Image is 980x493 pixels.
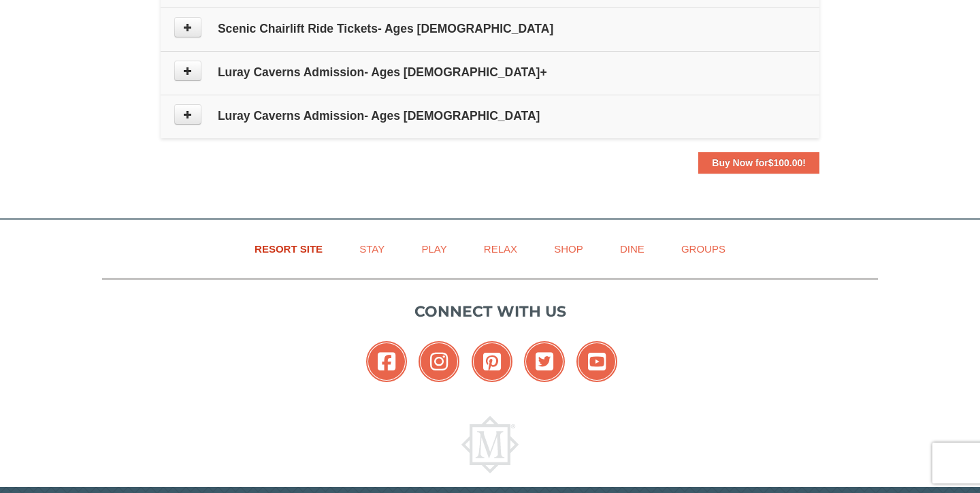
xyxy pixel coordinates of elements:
[768,157,803,168] span: $100.00
[174,65,806,79] h4: Luray Caverns Admission- Ages [DEMOGRAPHIC_DATA]+
[342,234,402,264] a: Stay
[102,300,878,323] p: Connect with us
[537,234,600,264] a: Shop
[467,234,534,264] a: Relax
[603,234,661,264] a: Dine
[698,152,819,174] button: Buy Now for$100.00!
[174,109,806,123] h4: Luray Caverns Admission- Ages [DEMOGRAPHIC_DATA]
[712,157,806,168] strong: Buy Now for !
[664,234,742,264] a: Groups
[461,416,519,473] img: Massanutten Resort Logo
[238,234,340,264] a: Resort Site
[174,22,806,35] h4: Scenic Chairlift Ride Tickets- Ages [DEMOGRAPHIC_DATA]
[404,234,463,264] a: Play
